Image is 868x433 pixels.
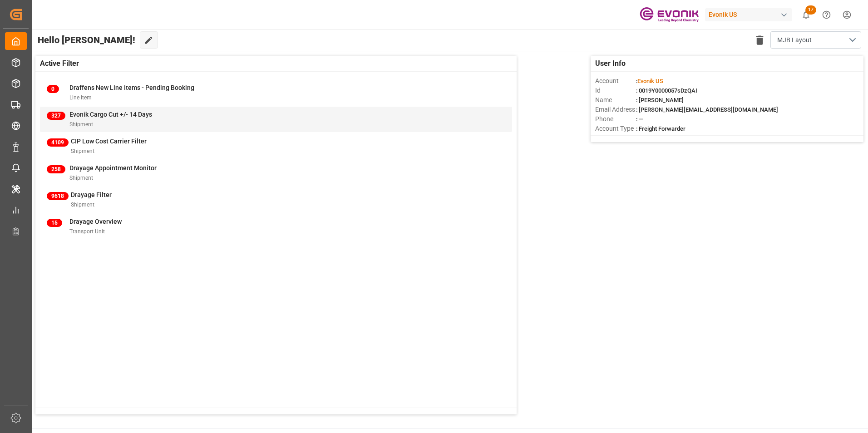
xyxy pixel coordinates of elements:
[69,228,105,235] span: Transport Unit
[636,116,643,123] span: : —
[770,31,861,49] button: open menu
[38,31,135,49] span: Hello [PERSON_NAME]!
[636,106,778,113] span: : [PERSON_NAME][EMAIL_ADDRESS][DOMAIN_NAME]
[69,121,93,128] span: Shipment
[47,110,505,129] a: 327Evonik Cargo Cut +/- 14 DaysShipment
[640,7,699,23] img: Evonik-brand-mark-Deep-Purple-RGB.jpeg_1700498283.jpeg
[816,5,837,25] button: Help Center
[636,125,686,132] span: : Freight Forwarder
[805,5,816,15] span: 17
[595,114,636,124] span: Phone
[47,219,62,227] span: 15
[636,87,697,94] span: : 0019Y0000057sDzQAI
[69,175,93,181] span: Shipment
[69,218,122,225] span: Drayage Overview
[636,97,684,103] span: : [PERSON_NAME]
[71,148,94,154] span: Shipment
[71,191,112,198] span: Drayage Filter
[47,85,59,93] span: 0
[705,8,792,21] div: Evonik US
[69,94,92,101] span: Line Item
[47,163,505,182] a: 258Drayage Appointment MonitorShipment
[705,6,796,23] button: Evonik US
[47,165,65,173] span: 258
[777,35,812,45] span: MJB Layout
[47,83,505,102] a: 0Draffens New Line Items - Pending BookingLine Item
[47,190,505,209] a: 9618Drayage FilterShipment
[595,76,636,86] span: Account
[71,138,147,145] span: CIP Low Cost Carrier Filter
[636,78,663,84] span: :
[47,217,505,236] a: 15Drayage OverviewTransport Unit
[47,138,69,147] span: 4109
[69,164,157,172] span: Drayage Appointment Monitor
[69,111,152,118] span: Evonik Cargo Cut +/- 14 Days
[47,137,505,156] a: 4109CIP Low Cost Carrier FilterShipment
[47,192,69,200] span: 9618
[47,112,65,120] span: 327
[40,58,79,69] span: Active Filter
[796,5,816,25] button: show 17 new notifications
[595,86,636,95] span: Id
[71,202,94,208] span: Shipment
[69,84,194,91] span: Draffens New Line Items - Pending Booking
[637,78,663,84] span: Evonik US
[595,95,636,105] span: Name
[595,105,636,114] span: Email Address
[595,58,626,69] span: User Info
[595,124,636,133] span: Account Type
